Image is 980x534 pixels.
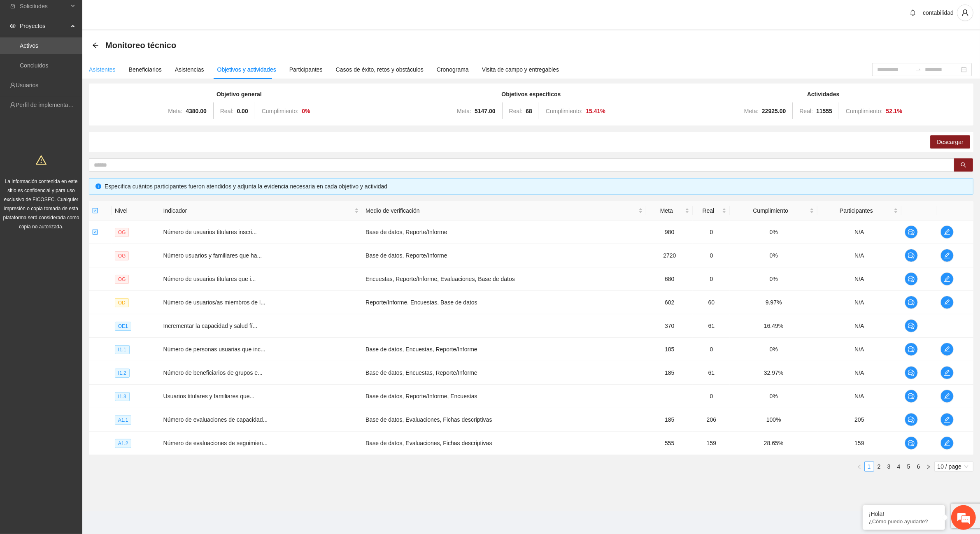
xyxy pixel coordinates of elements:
[693,267,730,291] td: 0
[646,338,693,361] td: 185
[930,135,970,149] button: Descargar
[693,244,730,267] td: 0
[160,201,363,221] th: Indicador
[940,249,954,262] button: edit
[115,416,132,425] span: A1.1
[302,108,310,114] strong: 0 %
[362,408,646,432] td: Base de datos, Evaluaciones, Fichas descriptivas
[940,413,954,426] button: edit
[905,366,918,379] button: comment
[115,392,130,401] span: I1.3
[48,110,114,193] span: Estamos en línea.
[95,183,101,189] span: info-circle
[914,462,924,471] li: 6
[696,206,720,215] span: Real
[362,385,646,408] td: Base de datos, Reporte/Informe, Encuestas
[336,65,424,74] div: Casos de éxito, retos y obstáculos
[854,462,864,471] li: Previous Page
[115,298,129,307] span: OD
[941,252,953,259] span: edit
[105,182,967,191] div: Especifica cuántos participantes fueron atendidos y adjunta la evidencia necesaria en cada objeti...
[163,206,353,215] span: Indicador
[20,42,38,49] a: Activos
[934,462,973,471] div: Page Size
[905,272,918,286] button: comment
[730,338,817,361] td: 0%
[941,346,953,353] span: edit
[693,338,730,361] td: 0
[730,432,817,455] td: 28.65%
[941,369,953,376] span: edit
[941,440,953,446] span: edit
[36,155,47,165] span: warning
[216,91,262,98] strong: Objetivo general
[362,361,646,385] td: Base de datos, Encuestas, Reporte/Informe
[744,108,759,114] span: Meta:
[817,314,901,338] td: N/A
[365,206,637,215] span: Medio de verificación
[693,361,730,385] td: 61
[941,229,953,235] span: edit
[163,299,265,306] span: Número de usuarios/as miembros de l...
[4,225,157,253] textarea: Escriba su mensaje y pulse “Intro”
[362,291,646,314] td: Reporte/Informe, Encuestas, Base de datos
[649,206,683,215] span: Meta
[289,65,323,74] div: Participantes
[904,462,914,471] li: 5
[821,206,892,215] span: Participantes
[482,65,559,74] div: Visita de campo y entregables
[135,4,155,24] div: Minimizar ventana de chat en vivo
[905,229,917,235] span: comment
[817,432,901,455] td: 159
[3,179,79,230] span: La información contenida en este sitio es confidencial y para uso exclusivo de FICOSEC. Cualquier...
[940,272,954,286] button: edit
[163,369,263,376] span: Número de beneficiarios de grupos e...
[115,228,129,237] span: OG
[941,393,953,399] span: edit
[907,9,919,16] span: bell
[730,361,817,385] td: 32.97%
[646,221,693,244] td: 980
[865,462,874,471] a: 1
[762,108,786,114] strong: 22925.00
[730,408,817,432] td: 100%
[961,162,966,169] span: search
[846,108,882,114] span: Cumplimiento:
[730,385,817,408] td: 0%
[646,361,693,385] td: 185
[817,244,901,267] td: N/A
[163,229,257,235] span: Número de usuarios titulares inscri...
[730,221,817,244] td: 0%
[941,416,953,423] span: edit
[940,366,954,379] button: edit
[905,413,918,426] button: comment
[957,5,973,21] button: user
[586,108,605,114] strong: 15.41 %
[112,201,160,221] th: Nivel
[693,314,730,338] td: 61
[115,322,131,331] span: OE1
[92,42,99,49] span: arrow-left
[646,314,693,338] td: 370
[904,462,913,471] a: 5
[10,3,16,9] span: inbox
[220,108,234,114] span: Real:
[940,296,954,309] button: edit
[163,416,268,423] span: Número de evaluaciones de capacidad...
[905,343,918,356] button: comment
[957,9,973,16] span: user
[509,108,523,114] span: Real:
[693,408,730,432] td: 206
[885,462,894,471] a: 3
[941,299,953,306] span: edit
[92,229,98,235] span: check-square
[217,65,276,74] div: Objetivos y actividades
[954,158,973,172] button: search
[864,462,874,471] li: 1
[362,338,646,361] td: Base de datos, Encuestas, Reporte/Informe
[817,291,901,314] td: N/A
[362,244,646,267] td: Base de datos, Reporte/Informe
[693,385,730,408] td: 0
[817,408,901,432] td: 205
[817,221,901,244] td: N/A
